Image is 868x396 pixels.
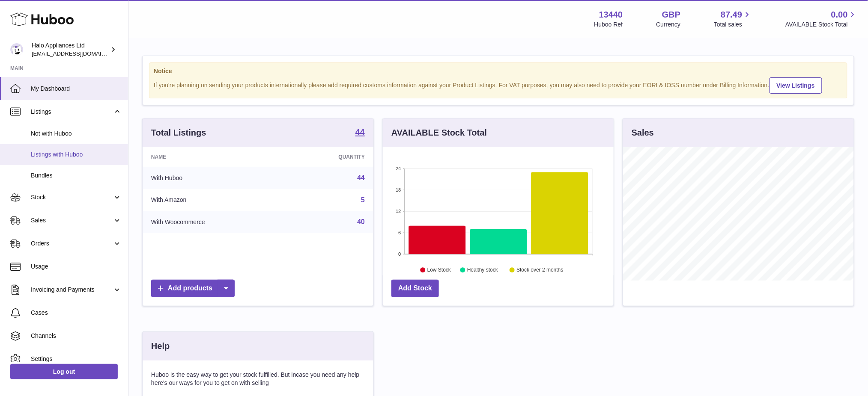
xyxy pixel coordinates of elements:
[32,41,109,58] div: Halo Appliances Ltd
[10,364,118,379] a: Log out
[10,43,23,56] img: internalAdmin-13440@internal.huboo.com
[31,286,113,294] span: Invoicing and Payments
[785,21,858,29] span: AVAILABLE Stock Total
[31,130,122,138] span: Not with Huboo
[31,108,113,116] span: Listings
[31,332,122,340] span: Channels
[31,151,122,159] span: Listings with Huboo
[31,85,122,93] span: My Dashboard
[31,216,113,225] span: Sales
[31,309,122,317] span: Cases
[831,9,848,21] span: 0.00
[721,9,742,21] span: 87.49
[714,9,752,29] a: 87.49 Total sales
[599,9,623,21] strong: 13440
[714,21,752,29] span: Total sales
[656,21,681,29] div: Currency
[32,50,126,57] span: [EMAIL_ADDRESS][DOMAIN_NAME]
[31,263,122,271] span: Usage
[662,9,680,21] strong: GBP
[31,193,113,201] span: Stock
[31,171,122,180] span: Bundles
[785,9,858,29] a: 0.00 AVAILABLE Stock Total
[31,355,122,363] span: Settings
[594,21,623,29] div: Huboo Ref
[31,239,113,248] span: Orders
